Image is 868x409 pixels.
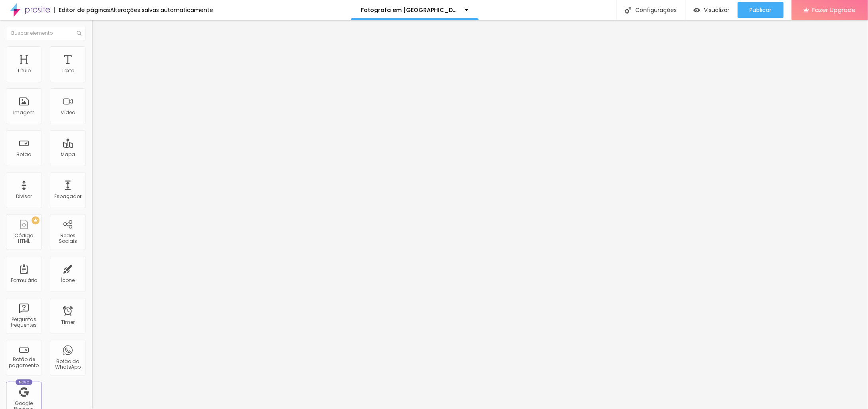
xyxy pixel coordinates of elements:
[52,359,83,370] div: Botão do WhatsApp
[686,2,738,18] button: Visualizar
[61,110,75,115] div: Vídeo
[16,379,33,385] div: Novo
[738,2,784,18] button: Publicar
[61,278,75,283] div: Ícone
[61,152,75,157] div: Mapa
[8,317,40,328] div: Perguntas frequentes
[750,7,772,13] span: Publicar
[54,194,81,199] div: Espaçador
[11,278,37,283] div: Formulário
[77,31,81,36] img: Icone
[16,194,32,199] div: Divisor
[8,357,40,368] div: Botão de pagamento
[13,110,35,115] div: Imagem
[61,68,74,73] div: Texto
[694,7,700,14] img: view-1.svg
[92,20,868,409] iframe: Editor
[361,7,459,13] p: Fotografa em [GEOGRAPHIC_DATA] - [GEOGRAPHIC_DATA]
[704,7,730,13] span: Visualizar
[54,7,110,13] div: Editor de páginas
[17,68,31,73] div: Título
[61,320,75,325] div: Timer
[6,26,86,40] input: Buscar elemento
[17,152,32,157] div: Botão
[52,233,83,244] div: Redes Sociais
[110,7,213,13] div: Alterações salvas automaticamente
[625,7,632,14] img: Icone
[813,6,856,13] span: Fazer Upgrade
[8,233,40,244] div: Código HTML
